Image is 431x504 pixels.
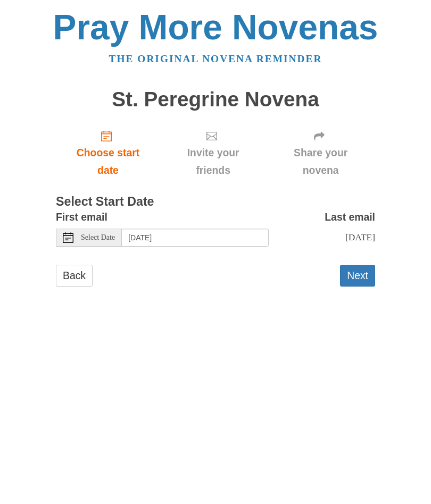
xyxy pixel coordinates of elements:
label: Last email [325,208,375,226]
div: Click "Next" to confirm your start date first. [160,121,266,184]
a: The original novena reminder [109,53,322,64]
button: Next [340,265,375,287]
h3: Select Start Date [56,195,375,209]
a: Back [56,265,93,287]
h1: St. Peregrine Novena [56,88,375,111]
a: Pray More Novenas [53,7,378,47]
label: First email [56,208,107,226]
span: Choose start date [67,144,150,179]
span: [DATE] [345,232,375,242]
div: Click "Next" to confirm your start date first. [266,121,375,184]
a: Choose start date [56,121,160,184]
span: Invite your friends [171,144,255,179]
span: Share your novena [277,144,364,179]
span: Select Date [81,234,115,241]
